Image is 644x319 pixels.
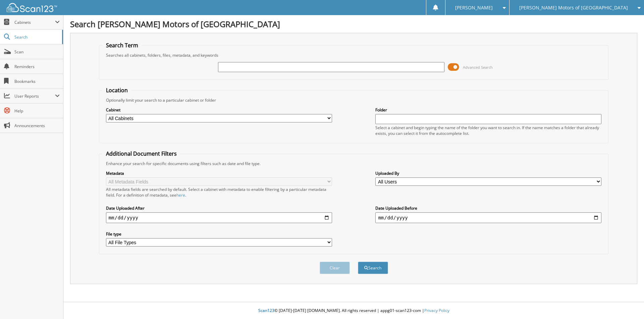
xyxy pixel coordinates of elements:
a: here [176,192,185,198]
input: end [375,212,601,223]
div: Enhance your search for specific documents using filters such as date and file type. [103,161,605,166]
span: User Reports [14,93,55,99]
label: Folder [375,107,601,113]
button: Clear [320,262,350,274]
span: Announcements [14,123,60,128]
div: All metadata fields are searched by default. Select a cabinet with metadata to enable filtering b... [106,187,332,198]
span: Cabinets [14,19,55,25]
span: Advanced Search [463,65,493,70]
span: Reminders [14,64,60,69]
span: Scan123 [258,308,274,313]
div: Select a cabinet and begin typing the name of the folder you want to search in. If the name match... [375,125,601,136]
div: Searches all cabinets, folders, files, metadata, and keywords [103,52,605,58]
span: Bookmarks [14,78,60,84]
button: Search [358,262,388,274]
span: [PERSON_NAME] Motors of [GEOGRAPHIC_DATA] [519,6,628,10]
input: start [106,212,332,223]
label: Date Uploaded Before [375,205,601,211]
div: Optionally limit your search to a particular cabinet or folder [103,97,605,103]
legend: Additional Document Filters [103,150,180,157]
div: © [DATE]-[DATE] [DOMAIN_NAME]. All rights reserved | appg01-scan123-com | [63,303,644,319]
label: Cabinet [106,107,332,113]
legend: Location [103,87,131,94]
img: scan123-logo-white.svg [7,3,57,12]
a: Privacy Policy [424,308,449,313]
span: [PERSON_NAME] [455,6,493,10]
legend: Search Term [103,42,142,49]
h1: Search [PERSON_NAME] Motors of [GEOGRAPHIC_DATA] [70,18,637,30]
label: File type [106,231,332,237]
span: Help [14,108,60,114]
label: Metadata [106,170,332,176]
label: Date Uploaded After [106,205,332,211]
label: Uploaded By [375,170,601,176]
span: Search [14,34,59,40]
span: Scan [14,49,60,55]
